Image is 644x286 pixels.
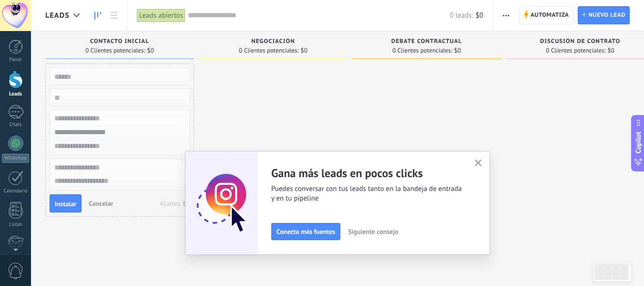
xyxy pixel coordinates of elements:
div: Debate contractual [357,38,496,46]
div: Contacto inicial [50,38,189,46]
div: Negociación [204,38,343,46]
button: Conecta más fuentes [271,223,340,240]
span: Debate contractual [391,38,462,45]
span: Cancelar [89,199,113,208]
div: Leads [2,91,30,97]
span: Contacto inicial [90,38,149,45]
span: 0 Clientes potenciales: [239,48,298,53]
div: Panel [2,57,30,63]
span: $0 [454,48,461,53]
span: 0 leads: [450,11,473,20]
span: Discusión de contrato [540,38,620,45]
div: Listas [2,222,30,228]
span: $0 [147,48,154,53]
button: Más [499,6,513,24]
span: Instalar [55,201,76,207]
button: Siguiente consejo [344,224,402,239]
button: Cancelar [85,196,117,211]
span: 0 Clientes potenciales: [546,48,605,53]
span: $0 [608,48,614,53]
h2: Gana más leads en pocos clicks [271,166,463,180]
button: Instalar [50,194,82,212]
span: Negociación [251,38,295,45]
span: Conecta más fuentes [276,228,335,235]
div: Chats [2,122,30,128]
div: Ajustes [160,200,180,207]
div: Leads abiertos [137,9,185,22]
span: Copilot [634,131,643,153]
span: 0 Clientes potenciales: [85,48,145,53]
div: WhatsApp [2,154,29,163]
button: Ajustes [156,197,193,210]
span: Leads [45,11,70,20]
div: Calendario [2,188,30,194]
a: Lista [106,6,122,25]
a: Automatiza [519,6,573,24]
span: Automatiza [531,7,569,24]
span: 0 Clientes potenciales: [392,48,452,53]
span: Siguiente consejo [348,228,398,235]
span: $0 [301,48,307,53]
span: $0 [476,11,483,20]
span: Puedes conversar con tus leads tanto en la bandeja de entrada y en tu pipeline [271,184,463,203]
a: Leads [90,6,106,25]
a: Nuevo lead [578,6,630,24]
span: Nuevo lead [588,7,625,24]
